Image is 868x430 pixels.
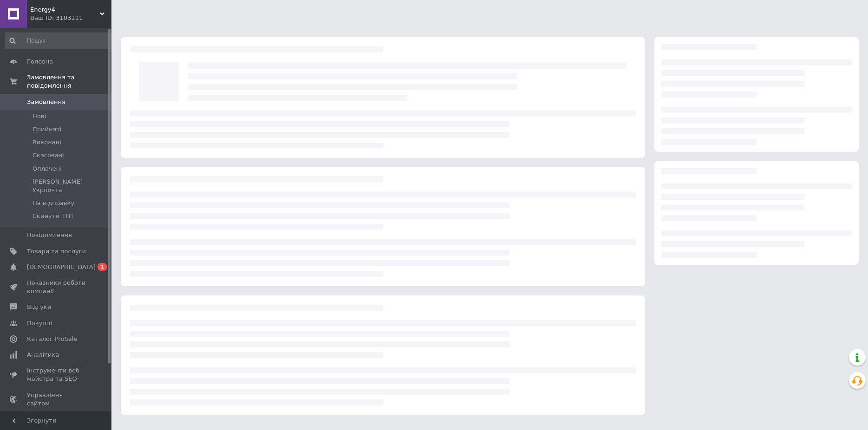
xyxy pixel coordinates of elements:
span: Оплачені [33,165,62,173]
span: Повідомлення [27,231,72,239]
input: Пошук [5,32,115,49]
span: Аналітика [27,351,59,359]
span: Виконані [33,138,61,147]
span: Управління сайтом [27,391,86,408]
span: [PERSON_NAME] Укрпочта [33,178,114,194]
span: На відправку [33,199,74,207]
span: Скинути ТТН [33,212,73,220]
span: Товари та послуги [27,247,86,256]
div: Ваш ID: 3103111 [30,14,111,22]
span: Energy4 [30,6,100,14]
span: Показники роботи компанії [27,279,86,295]
span: Замовлення [27,98,65,106]
span: Каталог ProSale [27,335,77,343]
span: Головна [27,58,53,66]
span: [DEMOGRAPHIC_DATA] [27,263,96,271]
span: Покупці [27,319,52,327]
span: Нові [33,112,46,121]
span: Прийняті [33,125,61,134]
span: Відгуки [27,303,51,311]
span: Інструменти веб-майстра та SEO [27,366,86,383]
span: Скасовані [33,151,64,160]
span: Замовлення та повідомлення [27,73,111,90]
span: 1 [98,263,107,271]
